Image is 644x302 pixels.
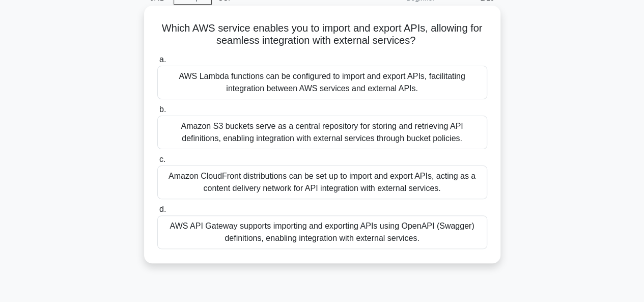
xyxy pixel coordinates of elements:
div: Amazon CloudFront distributions can be set up to import and export APIs, acting as a content deli... [157,166,487,199]
div: Amazon S3 buckets serve as a central repository for storing and retrieving API definitions, enabl... [157,116,487,149]
span: d. [159,205,166,213]
span: c. [159,155,165,163]
div: AWS API Gateway supports importing and exporting APIs using OpenAPI (Swagger) definitions, enabli... [157,215,487,249]
div: AWS Lambda functions can be configured to import and export APIs, facilitating integration betwee... [157,66,487,99]
span: b. [159,105,166,114]
span: a. [159,55,166,64]
h5: Which AWS service enables you to import and export APIs, allowing for seamless integration with e... [156,22,488,47]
